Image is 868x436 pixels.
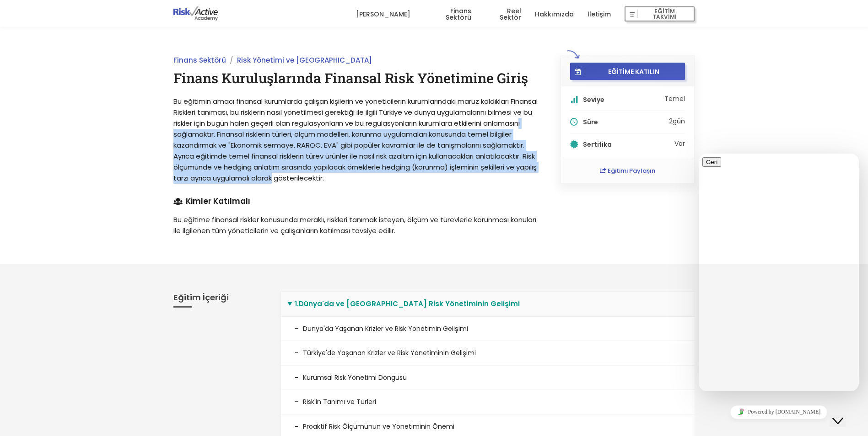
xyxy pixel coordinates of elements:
li: Dünya'da Yaşanan Krizler ve Risk Yönetimin Gelişimi [281,317,695,341]
h5: Seviye [583,96,663,103]
button: EĞİTİME KATILIN [570,63,685,80]
span: EĞİTİM TAKVİMİ [638,8,691,21]
a: Risk Yönetimi ve [GEOGRAPHIC_DATA] [237,55,372,65]
iframe: chat widget [830,399,859,427]
a: [PERSON_NAME] [356,0,410,28]
iframe: chat widget [699,154,859,391]
a: Hakkımızda [535,0,574,28]
li: Kurumsal Risk Yönetimi Döngüsü [281,366,695,390]
li: Temel [570,96,685,111]
a: Reel Sektör [485,0,521,28]
h1: Finans Kuruluşlarında Finansal Risk Yönetimine Giriş [173,69,540,87]
li: Risk'in Tanımı ve Türleri [281,390,695,414]
h4: Kimler Katılmalı [173,197,540,205]
a: İletişim [588,0,611,28]
h3: Eğitim İçeriği [173,291,267,308]
a: Finans Sektörü [173,55,226,65]
img: logo-dark.png [173,6,218,21]
li: 2 gün [570,118,685,133]
a: Finans Sektörü [424,0,471,28]
li: Türkiye'de Yaşanan Krizler ve Risk Yönetiminin Gelişimi [281,341,695,365]
h5: Süre [583,119,667,125]
span: Risk ölçümünde ve hedging anlatım sırasında yapılacak örneklerle hedging (korunma) işleminin şeki... [173,151,537,183]
span: EĞİTİME KATILIN [585,67,682,75]
span: Bu eğitimin amacı finansal kurumlarda çalışan kişilerin ve yöneticilerin kurumlarındaki maruz kal... [173,96,538,183]
iframe: chat widget [699,402,859,422]
button: EĞİTİM TAKVİMİ [625,6,695,22]
p: Bu eğitime finansal riskler konusunda meraklı, riskleri tanımak isteyen, ölçüm ve türevlerle koru... [173,214,540,236]
h5: Sertifika [583,141,673,148]
li: Var [570,140,685,149]
a: Eğitimi Paylaşın [600,166,655,175]
a: EĞİTİM TAKVİMİ [625,0,695,28]
summary: 1.Dünya'da ve [GEOGRAPHIC_DATA] Risk Yönetiminin Gelişimi [281,292,695,317]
